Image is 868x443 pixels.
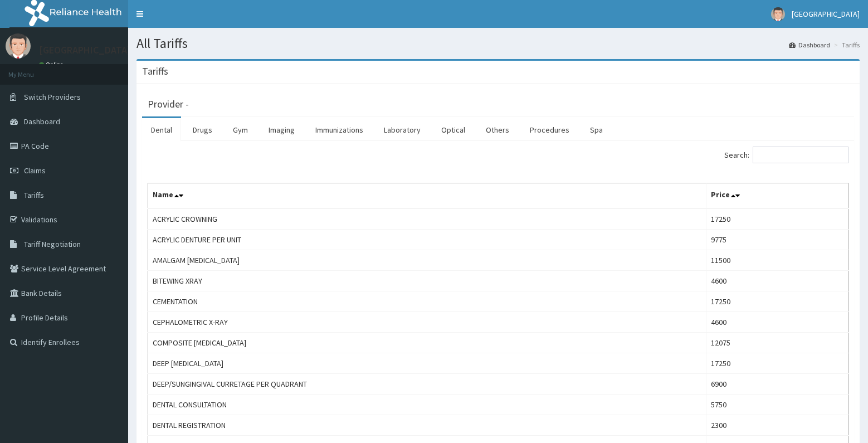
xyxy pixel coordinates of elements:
[792,9,860,19] span: [GEOGRAPHIC_DATA]
[706,333,849,353] td: 12075
[706,183,849,209] th: Price
[706,395,849,415] td: 5750
[24,239,81,249] span: Tariff Negotiation
[432,118,474,142] a: Optical
[224,118,257,142] a: Gym
[148,230,706,250] td: ACRYLIC DENTURE PER UNIT
[136,36,860,51] h1: All Tariffs
[39,45,131,55] p: [GEOGRAPHIC_DATA]
[706,353,849,374] td: 17250
[148,333,706,353] td: COMPOSITE [MEDICAL_DATA]
[581,118,612,142] a: Spa
[148,374,706,395] td: DEEP/SUNGINGIVAL CURRETAGE PER QUADRANT
[706,230,849,250] td: 9775
[753,147,849,163] input: Search:
[24,165,46,176] span: Claims
[477,118,518,142] a: Others
[706,312,849,333] td: 4600
[39,61,66,69] a: Online
[521,118,578,142] a: Procedures
[148,208,706,230] td: ACRYLIC CROWNING
[24,190,44,200] span: Tariffs
[306,118,372,142] a: Immunizations
[706,374,849,395] td: 6900
[148,183,706,209] th: Name
[706,271,849,291] td: 4600
[706,250,849,271] td: 11500
[771,7,785,21] img: User Image
[184,118,221,142] a: Drugs
[831,40,860,50] li: Tariffs
[148,271,706,291] td: BITEWING XRAY
[142,66,168,76] h3: Tariffs
[148,99,189,109] h3: Provider -
[148,291,706,312] td: CEMENTATION
[724,147,849,163] label: Search:
[706,208,849,230] td: 17250
[260,118,304,142] a: Imaging
[148,250,706,271] td: AMALGAM [MEDICAL_DATA]
[148,415,706,436] td: DENTAL REGISTRATION
[789,40,830,50] a: Dashboard
[148,312,706,333] td: CEPHALOMETRIC X-RAY
[6,33,31,59] img: User Image
[706,415,849,436] td: 2300
[148,395,706,415] td: DENTAL CONSULTATION
[24,92,81,102] span: Switch Providers
[148,353,706,374] td: DEEP [MEDICAL_DATA]
[706,291,849,312] td: 17250
[142,118,181,142] a: Dental
[375,118,430,142] a: Laboratory
[24,116,60,126] span: Dashboard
